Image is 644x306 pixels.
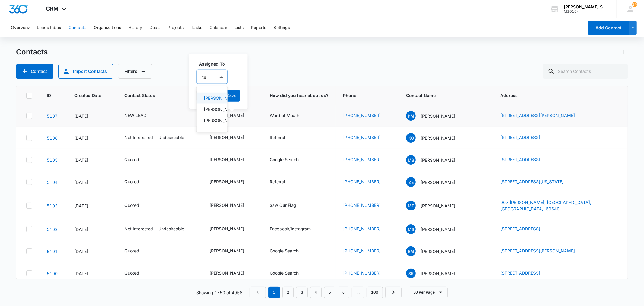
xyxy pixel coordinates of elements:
[406,177,466,187] div: Contact Name - Zach Eilers - Select to Edit Field
[500,226,551,233] div: Address - 5810 Grand Ave, Plainfield, In, 46168 - Select to Edit Field
[124,134,184,141] div: Not Interested - Undesireable
[618,47,628,57] button: Actions
[500,113,575,118] a: [STREET_ADDRESS][PERSON_NAME]
[270,112,299,119] div: Word of Mouth
[421,179,455,185] p: [PERSON_NAME]
[543,64,628,79] input: Search Contacts
[210,270,255,277] div: Assigned To - Ted DiMayo - Select to Edit Field
[204,95,219,101] p: [PERSON_NAME]
[500,179,564,184] a: [STREET_ADDRESS][US_STATE]
[210,178,255,186] div: Assigned To - Ted DiMayo - Select to Edit Field
[270,202,307,209] div: How did you hear about us? - Saw Our Flag - Select to Edit Field
[406,133,466,143] div: Contact Name - Kathleen Gillish - Select to Edit Field
[124,178,139,185] div: Quoted
[406,269,466,278] div: Contact Name - Sampath kumar Vempali - Select to Edit Field
[268,287,280,298] em: 1
[210,134,255,142] div: Assigned To - Kenneth Florman - Select to Edit Field
[124,226,184,232] div: Not Interested - Undesireable
[632,2,637,7] div: notifications count
[406,269,416,278] span: Sk
[47,203,58,208] a: Navigate to contact details page for Mark Torma
[210,178,244,185] div: [PERSON_NAME]
[47,249,58,254] a: Navigate to contact details page for Ericka Mazer
[406,246,416,256] span: EM
[124,178,150,186] div: Contact Status - Quoted - Select to Edit Field
[500,248,586,255] div: Address - 9425 Sweetspire PL, Saint John, IN, 46373 - Select to Edit Field
[270,226,311,232] div: Facebook/Instagram
[69,18,86,37] button: Contacts
[210,226,255,233] div: Assigned To - Kenneth Florman - Select to Edit Field
[500,112,586,119] div: Address - 919 santa rosa ave, Wheaton, IL, 60187 - Select to Edit Field
[210,156,244,163] div: [PERSON_NAME]
[124,156,139,163] div: Quoted
[74,92,101,99] span: Created Date
[210,226,244,232] div: [PERSON_NAME]
[421,203,455,209] p: [PERSON_NAME]
[406,92,477,99] span: Contact Name
[500,157,540,162] a: [STREET_ADDRESS]
[343,156,392,164] div: Phone - (817) 899-5100 - Select to Edit Field
[406,133,416,143] span: KG
[406,155,466,165] div: Contact Name - Mark Balsano - Select to Edit Field
[124,156,150,164] div: Contact Status - Quoted - Select to Edit Field
[47,92,51,99] span: ID
[406,246,466,256] div: Contact Name - Ericka Mazer - Select to Edit Field
[564,9,608,14] div: account id
[74,179,110,185] div: [DATE]
[210,156,255,164] div: Assigned To - Brian Johnston - Select to Edit Field
[199,61,230,67] label: Assigned To
[500,135,540,140] a: [STREET_ADDRESS]
[251,18,266,37] button: Reports
[270,178,285,185] div: Referral
[210,112,255,119] div: Assigned To - Kenneth Florman - Select to Edit Field
[210,134,244,141] div: [PERSON_NAME]
[118,64,152,79] button: Filters
[270,156,309,164] div: How did you hear about us? - Google Search - Select to Edit Field
[124,92,186,99] span: Contact Status
[16,64,53,79] button: Add Contact
[406,111,416,121] span: PM
[270,156,299,163] div: Google Search
[16,47,48,57] h1: Contacts
[421,248,455,255] p: [PERSON_NAME]
[74,203,110,209] div: [DATE]
[210,18,227,37] button: Calendar
[338,287,349,298] a: Page 6
[343,156,381,163] a: [PHONE_NUMBER]
[74,113,110,119] div: [DATE]
[47,271,58,276] a: Navigate to contact details page for Sampath kumar Vempali
[210,248,255,255] div: Assigned To - Brian Johnston - Select to Edit Field
[500,248,575,253] a: [STREET_ADDRESS][PERSON_NAME]
[204,117,219,124] p: [PERSON_NAME]
[421,270,455,277] p: [PERSON_NAME]
[124,202,150,209] div: Contact Status - Quoted - Select to Edit Field
[270,270,299,276] div: Google Search
[270,134,296,142] div: How did you hear about us? - Referral - Select to Edit Field
[406,201,416,210] span: MT
[406,177,416,187] span: ZE
[385,287,402,298] a: Next Page
[47,227,58,232] a: Navigate to contact details page for Michael Sparks
[128,18,142,37] button: History
[343,248,381,254] a: [PHONE_NUMBER]
[270,202,296,208] div: Saw Our Flag
[250,287,402,298] nav: Pagination
[124,270,150,277] div: Contact Status - Quoted - Select to Edit Field
[343,202,381,208] a: [PHONE_NUMBER]
[270,134,285,141] div: Referral
[47,158,58,163] a: Navigate to contact details page for Mark Balsano
[223,90,240,102] button: Save
[343,134,381,141] a: [PHONE_NUMBER]
[282,287,294,298] a: Page 2
[74,157,110,163] div: [DATE]
[210,202,244,208] div: [PERSON_NAME]
[196,289,242,296] p: Showing 1-50 of 4958
[409,287,448,298] button: 50 Per Page
[204,106,219,112] p: [PERSON_NAME]
[235,18,244,37] button: Lists
[124,112,146,119] div: NEW LEAD
[343,112,381,119] a: [PHONE_NUMBER]
[343,270,381,276] a: [PHONE_NUMBER]
[500,270,540,275] a: [STREET_ADDRESS]
[124,202,139,208] div: Quoted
